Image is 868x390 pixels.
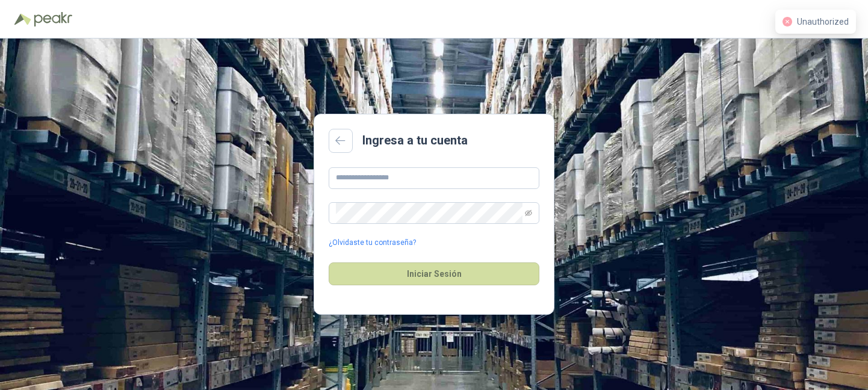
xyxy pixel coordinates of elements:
span: eye-invisible [525,209,532,217]
h2: Ingresa a tu cuenta [362,131,468,150]
img: Peakr [34,12,72,26]
img: Logo [14,13,31,25]
span: Unauthorized [797,17,849,26]
button: Iniciar Sesión [329,262,539,285]
span: close-circle [783,17,792,26]
a: ¿Olvidaste tu contraseña? [329,237,416,249]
